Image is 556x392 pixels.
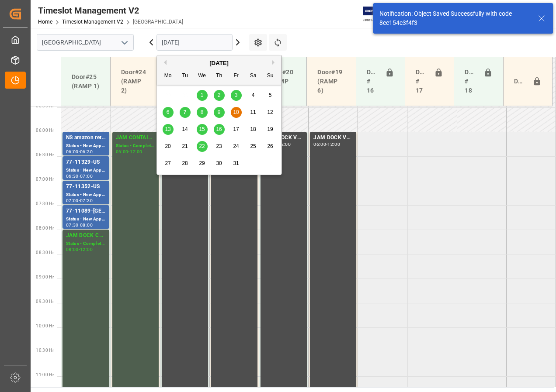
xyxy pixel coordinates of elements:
[80,223,93,227] div: 08:00
[233,143,239,149] span: 24
[216,126,222,132] span: 16
[66,248,79,251] div: 08:00
[66,191,106,199] div: Status - New Appointment
[37,34,134,51] input: Type to search/select
[363,64,382,99] div: Doors # 16
[116,142,155,150] div: Status - Completed
[157,59,281,68] div: [DATE]
[267,126,273,132] span: 19
[38,4,183,17] div: Timeslot Management V2
[180,107,191,118] div: Choose Tuesday, October 7th, 2025
[80,174,93,178] div: 07:00
[412,64,431,99] div: Doors # 17
[163,158,174,169] div: Choose Monday, October 27th, 2025
[80,150,93,154] div: 06:30
[248,71,259,82] div: Sa
[265,107,276,118] div: Choose Sunday, October 12th, 2025
[265,90,276,101] div: Choose Sunday, October 5th, 2025
[163,124,174,135] div: Choose Monday, October 13th, 2025
[272,60,277,65] button: Next Month
[218,109,221,115] span: 9
[231,141,242,152] div: Choose Friday, October 24th, 2025
[197,90,208,101] div: Choose Wednesday, October 1st, 2025
[163,107,174,118] div: Choose Monday, October 6th, 2025
[79,223,80,227] div: -
[511,73,529,90] div: Door#23
[231,90,242,101] div: Choose Friday, October 3rd, 2025
[128,150,129,154] div: -
[36,226,54,230] span: 08:00 Hr
[36,250,54,255] span: 08:30 Hr
[264,134,303,142] div: JAM DOCK VOLUME CONTROL
[265,124,276,135] div: Choose Sunday, October 19th, 2025
[199,160,205,166] span: 29
[379,9,530,28] div: Notification: Object Saved Successfully with code 8ee154c3f4f3
[265,71,276,82] div: Su
[201,109,204,115] span: 8
[130,150,142,154] div: 12:00
[80,199,93,203] div: 07:30
[156,34,233,51] input: DD-MM-YYYY
[36,348,54,353] span: 10:30 Hr
[248,107,259,118] div: Choose Saturday, October 11th, 2025
[66,199,79,203] div: 07:00
[66,231,106,240] div: JAM DOCK CONTROL
[66,174,79,178] div: 06:30
[327,142,340,146] div: 12:00
[265,64,299,99] div: Door#20 (RAMP 5)
[197,141,208,152] div: Choose Wednesday, October 22nd, 2025
[233,126,239,132] span: 17
[36,152,54,157] span: 06:30 Hr
[182,143,188,149] span: 21
[36,201,54,206] span: 07:30 Hr
[250,143,256,149] span: 25
[461,64,480,99] div: Doors # 18
[161,60,167,65] button: Previous Month
[248,141,259,152] div: Choose Saturday, October 25th, 2025
[231,107,242,118] div: Choose Friday, October 10th, 2025
[66,134,106,142] div: NS amazon returns
[248,124,259,135] div: Choose Saturday, October 18th, 2025
[250,109,256,115] span: 11
[163,71,174,82] div: Mo
[197,107,208,118] div: Choose Wednesday, October 8th, 2025
[233,109,239,115] span: 10
[66,167,106,174] div: Status - New Appointment
[180,124,191,135] div: Choose Tuesday, October 14th, 2025
[250,126,256,132] span: 18
[252,92,255,98] span: 4
[160,87,279,172] div: month 2025-10
[269,92,272,98] span: 5
[165,143,170,149] span: 20
[66,223,79,227] div: 07:30
[180,141,191,152] div: Choose Tuesday, October 21st, 2025
[313,142,326,146] div: 06:00
[66,240,106,248] div: Status - Completed
[363,7,393,22] img: Exertis%20JAM%20-%20Email%20Logo.jpg_1722504956.jpg
[163,141,174,152] div: Choose Monday, October 20th, 2025
[116,150,129,154] div: 06:00
[197,158,208,169] div: Choose Wednesday, October 29th, 2025
[214,90,225,101] div: Choose Thursday, October 2nd, 2025
[79,174,80,178] div: -
[180,71,191,82] div: Tu
[62,19,123,25] a: Timeslot Management V2
[66,182,106,191] div: 77-11352-US
[235,92,238,98] span: 3
[218,92,221,98] span: 2
[116,134,155,142] div: JAM CONTAINER RESERVED
[248,90,259,101] div: Choose Saturday, October 4th, 2025
[118,36,131,49] button: open menu
[197,124,208,135] div: Choose Wednesday, October 15th, 2025
[118,64,152,99] div: Door#24 (RAMP 2)
[165,126,170,132] span: 13
[36,299,54,304] span: 09:30 Hr
[267,109,273,115] span: 12
[36,128,54,133] span: 06:00 Hr
[214,71,225,82] div: Th
[314,64,348,99] div: Door#19 (RAMP 6)
[231,124,242,135] div: Choose Friday, October 17th, 2025
[66,207,106,216] div: 77-11089-[GEOGRAPHIC_DATA]
[182,160,188,166] span: 28
[214,141,225,152] div: Choose Thursday, October 23rd, 2025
